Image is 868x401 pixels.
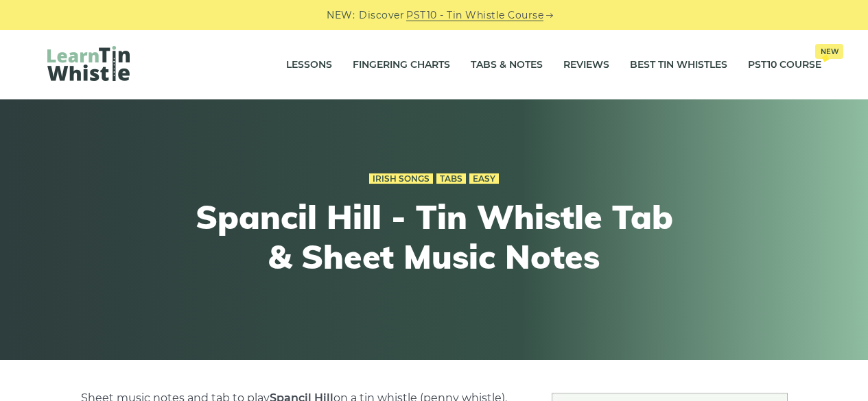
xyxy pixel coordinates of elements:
a: Tabs [436,173,466,184]
a: Easy [469,173,499,184]
a: Reviews [563,48,609,82]
h1: Spancil Hill - Tin Whistle Tab & Sheet Music Notes [182,197,687,276]
span: New [815,44,843,59]
a: Irish Songs [369,173,433,184]
a: PST10 CourseNew [748,48,821,82]
a: Fingering Charts [353,48,450,82]
img: LearnTinWhistle.com [47,46,130,81]
a: Best Tin Whistles [630,48,727,82]
a: Lessons [286,48,332,82]
a: Tabs & Notes [471,48,543,82]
